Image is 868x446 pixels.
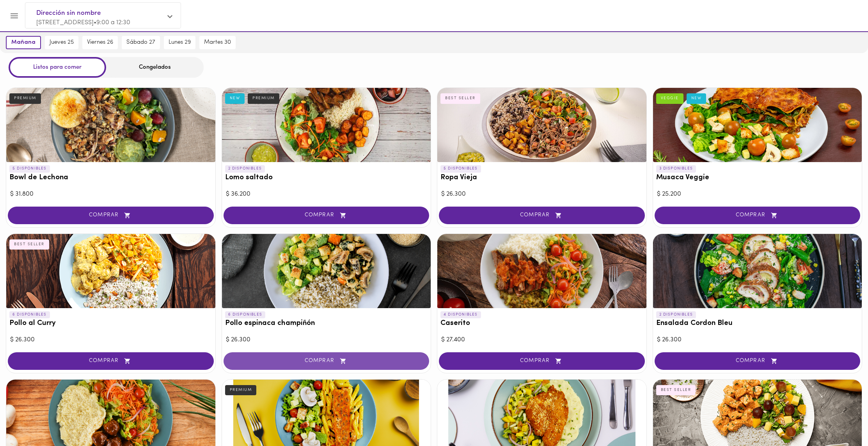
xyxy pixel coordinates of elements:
button: Menu [5,6,24,25]
button: COMPRAR [8,207,214,224]
p: 5 DISPONIBLES [9,165,50,172]
div: $ 31.800 [10,190,211,199]
h3: Caserito [440,319,643,328]
div: Pollo al Curry [6,234,215,308]
h3: Pollo al Curry [9,319,212,328]
div: $ 26.300 [10,335,211,344]
span: COMPRAR [449,358,635,364]
button: COMPRAR [224,352,430,370]
div: Pollo espinaca champiñón [222,234,431,308]
h3: Ropa Vieja [440,174,643,182]
span: COMPRAR [449,212,635,219]
p: 5 DISPONIBLES [440,165,481,172]
button: COMPRAR [655,352,861,370]
h3: Ensalada Cordon Bleu [656,319,859,328]
button: COMPRAR [655,207,861,224]
button: COMPRAR [8,352,214,370]
div: VEGGIE [656,93,683,103]
p: 6 DISPONIBLES [225,311,266,318]
div: $ 26.300 [657,335,858,344]
h3: Musaca Veggie [656,174,859,182]
div: Ropa Vieja [437,88,646,162]
p: 2 DISPONIBLES [225,165,265,172]
h3: Lomo saltado [225,174,428,182]
div: BEST SELLER [656,385,696,395]
p: 6 DISPONIBLES [9,311,50,318]
div: $ 27.400 [441,335,643,344]
div: NEW [687,93,706,103]
span: lunes 29 [169,39,191,46]
div: Lomo saltado [222,88,431,162]
div: PREMIUM [9,93,41,103]
div: BEST SELLER [440,93,480,103]
span: mañana [11,39,36,46]
p: 4 DISPONIBLES [440,311,481,318]
div: $ 26.300 [441,190,643,199]
h3: Bowl de Lechona [9,174,212,182]
span: COMPRAR [664,358,851,364]
span: Dirección sin nombre [36,8,162,18]
button: lunes 29 [164,36,195,49]
button: viernes 26 [82,36,118,49]
div: $ 25.200 [657,190,858,199]
button: sábado 27 [122,36,160,49]
span: COMPRAR [664,212,851,219]
div: $ 26.300 [226,335,427,344]
div: PREMIUM [248,93,279,103]
p: 2 DISPONIBLES [656,311,696,318]
button: COMPRAR [224,207,430,224]
div: $ 36.200 [226,190,427,199]
div: Ensalada Cordon Bleu [653,234,862,308]
div: Congelados [106,57,204,78]
span: COMPRAR [18,212,204,219]
span: [STREET_ADDRESS] • 9:00 a 12:30 [36,20,130,26]
div: Musaca Veggie [653,88,862,162]
span: sábado 27 [126,39,155,46]
button: COMPRAR [439,207,645,224]
div: NEW [225,93,245,103]
span: viernes 26 [87,39,113,46]
p: 3 DISPONIBLES [656,165,696,172]
button: martes 30 [199,36,236,49]
div: Bowl de Lechona [6,88,215,162]
span: jueves 25 [50,39,74,46]
div: BEST SELLER [9,239,49,250]
h3: Pollo espinaca champiñón [225,319,428,328]
div: Caserito [437,234,646,308]
div: Listos para comer [9,57,106,78]
div: PREMIUM [225,385,257,395]
button: COMPRAR [439,352,645,370]
span: COMPRAR [233,358,420,364]
span: COMPRAR [233,212,420,219]
button: mañana [6,36,41,49]
span: martes 30 [204,39,231,46]
button: jueves 25 [45,36,78,49]
span: COMPRAR [18,358,204,364]
iframe: Messagebird Livechat Widget [823,401,860,438]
